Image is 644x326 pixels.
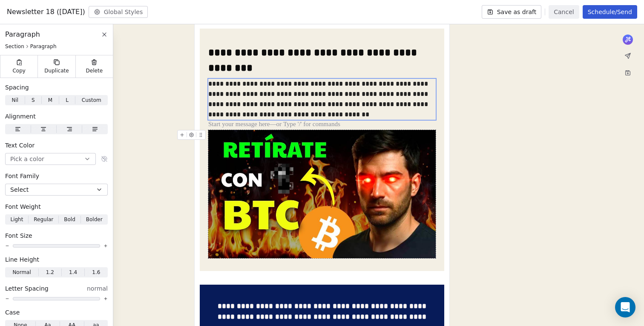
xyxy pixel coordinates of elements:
span: 1.2 [46,268,54,276]
span: Delete [86,67,103,74]
span: Text Color [5,141,34,150]
span: Letter Spacing [5,284,49,293]
button: Save as draft [482,5,542,19]
button: Schedule/Send [583,5,637,19]
span: Regular [34,216,53,223]
span: 1.4 [69,268,77,276]
span: Paragraph [30,43,57,50]
span: Case [5,308,20,317]
button: Cancel [549,5,579,19]
span: 1.6 [92,268,100,276]
span: Duplicate [44,67,69,74]
span: S [32,96,35,104]
span: Bold [64,216,75,223]
span: Line Height [5,255,39,264]
span: Bolder [86,216,103,223]
span: Nil [11,96,18,104]
button: Global Styles [89,6,148,18]
span: L [66,96,69,104]
span: Copy [12,67,26,74]
span: Custom [82,96,101,104]
span: Normal [12,268,31,276]
span: normal [87,284,108,293]
button: Pick a color [5,153,96,165]
div: Open Intercom Messenger [615,297,635,317]
span: Alignment [5,112,36,121]
span: Newsletter 18 ([DATE]) [7,7,85,17]
span: Section [5,43,24,50]
span: Font Weight [5,202,41,211]
span: Select [10,185,29,194]
span: Paragraph [5,29,40,40]
span: Font Size [5,231,32,240]
span: Spacing [5,83,29,92]
span: M [48,96,52,104]
span: Light [10,216,23,223]
span: Font Family [5,172,39,180]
